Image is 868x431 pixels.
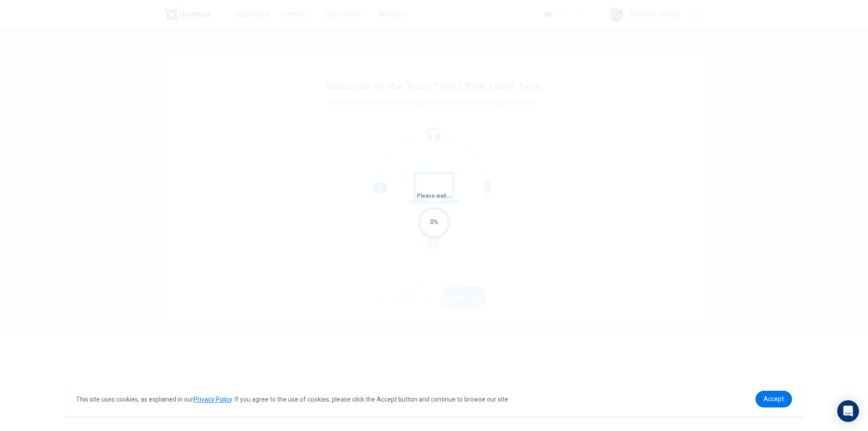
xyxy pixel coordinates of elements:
[837,400,859,422] div: Open Intercom Messenger
[755,391,792,407] a: dismiss cookie message
[193,396,232,403] a: Privacy Policy
[764,395,784,403] span: Accept
[430,217,439,227] div: 0%
[65,382,803,417] div: cookieconsent
[76,396,509,403] span: This site uses cookies, as explained in our . If you agree to the use of cookies, please click th...
[417,193,452,199] span: Please wait...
